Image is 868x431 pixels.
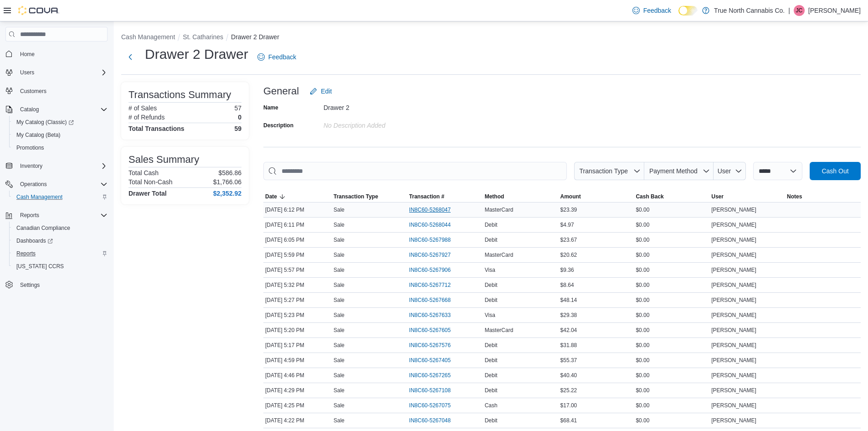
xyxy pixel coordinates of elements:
[407,191,483,202] button: Transaction #
[332,191,407,202] button: Transaction Type
[485,387,498,394] span: Debit
[16,179,51,190] button: Operations
[263,325,332,336] div: [DATE] 5:20 PM
[13,192,108,203] span: Cash Management
[16,104,108,115] span: Catalog
[409,400,460,411] button: IN8C60-5267075
[634,234,709,245] div: $0.00
[711,193,724,200] span: User
[409,266,451,274] span: IN8C60-5267906
[796,5,803,16] span: JC
[16,85,108,97] span: Customers
[213,178,241,186] p: $1,766.06
[409,249,460,260] button: IN8C60-5267927
[409,310,460,321] button: IN8C60-5267633
[409,372,451,379] span: IN8C60-5267265
[485,193,504,200] span: Method
[634,310,709,321] div: $0.00
[13,235,56,246] a: Dashboards
[9,260,111,273] button: [US_STATE] CCRS
[334,357,344,364] p: Sale
[485,266,495,274] span: Visa
[709,191,785,202] button: User
[649,167,698,175] span: Payment Method
[2,66,111,79] button: Users
[409,355,460,366] button: IN8C60-5267405
[634,219,709,230] div: $0.00
[13,223,108,234] span: Canadian Compliance
[574,162,644,180] button: Transaction Type
[16,263,64,270] span: [US_STATE] CCRS
[485,372,498,379] span: Debit
[629,1,675,20] a: Feedback
[234,104,241,112] p: 57
[711,327,756,334] span: [PERSON_NAME]
[16,131,61,139] span: My Catalog (Beta)
[263,415,332,426] div: [DATE] 4:22 PM
[231,33,279,41] button: Drawer 2 Drawer
[16,67,108,78] span: Users
[810,162,861,180] button: Cash Out
[2,160,111,172] button: Inventory
[2,47,111,60] button: Home
[409,370,460,381] button: IN8C60-5267265
[16,104,42,115] button: Catalog
[13,117,77,128] a: My Catalog (Classic)
[634,204,709,215] div: $0.00
[711,296,756,304] span: [PERSON_NAME]
[560,206,577,213] span: $23.39
[263,385,332,396] div: [DATE] 4:29 PM
[334,251,344,259] p: Sale
[794,5,805,16] div: Jessie Clark
[263,86,299,97] h3: General
[409,387,451,394] span: IN8C60-5267108
[678,6,698,16] input: Dark Mode
[560,266,574,274] span: $9.36
[485,357,498,364] span: Debit
[16,224,70,232] span: Canadian Compliance
[13,117,108,128] span: My Catalog (Classic)
[183,33,223,41] button: St. Catharines
[334,327,344,334] p: Sale
[16,210,108,221] span: Reports
[409,415,460,426] button: IN8C60-5267048
[16,193,62,201] span: Cash Management
[128,89,231,100] h3: Transactions Summary
[485,236,498,244] span: Debit
[13,261,67,272] a: [US_STATE] CCRS
[13,130,64,140] a: My Catalog (Beta)
[16,250,36,257] span: Reports
[334,221,344,228] p: Sale
[485,206,514,213] span: MasterCard
[263,122,293,129] label: Description
[560,327,577,334] span: $42.04
[711,372,756,379] span: [PERSON_NAME]
[263,162,567,180] input: This is a search bar. As you type, the results lower in the page will automatically filter.
[2,209,111,222] button: Reports
[634,340,709,351] div: $0.00
[560,402,577,409] span: $17.00
[409,219,460,230] button: IN8C60-5268044
[485,312,495,319] span: Visa
[334,266,344,274] p: Sale
[409,342,451,349] span: IN8C60-5267576
[16,280,43,291] a: Settings
[718,167,731,175] span: User
[121,33,175,41] button: Cash Management
[560,251,577,259] span: $20.62
[636,193,663,200] span: Cash Back
[711,402,756,409] span: [PERSON_NAME]
[409,234,460,245] button: IN8C60-5267988
[238,114,241,121] p: 0
[213,190,241,197] h4: $2,352.92
[263,234,332,245] div: [DATE] 6:05 PM
[485,402,498,409] span: Cash
[409,340,460,351] button: IN8C60-5267576
[128,154,199,165] h3: Sales Summary
[321,87,332,96] span: Edit
[20,212,39,219] span: Reports
[634,415,709,426] div: $0.00
[13,248,39,259] a: Reports
[560,357,577,364] span: $55.37
[128,125,185,132] h4: Total Transactions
